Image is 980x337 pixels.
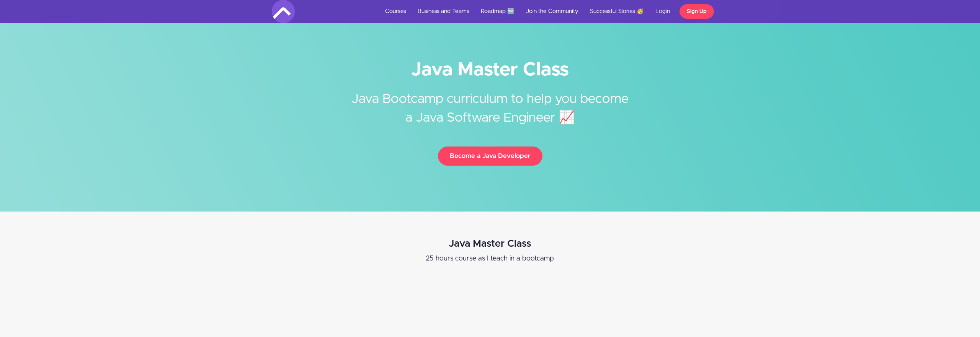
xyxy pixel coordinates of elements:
p: 25 hours course as I teach in a bootcamp [165,253,815,264]
h2: Java Master Class [165,238,815,249]
h1: Java Master Class [272,61,708,78]
a: Sign Up [679,4,714,19]
h2: Java Bootcamp curriculum to help you become a Java Software Engineer 📈 [346,78,634,127]
button: Become a Java Developer [438,147,542,166]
